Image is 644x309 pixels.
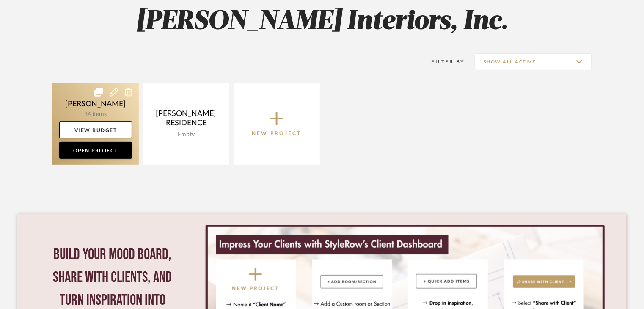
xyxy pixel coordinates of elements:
div: Empty [150,131,223,138]
a: Open Project [59,142,132,159]
a: View Budget [59,121,132,138]
div: Filter By [421,58,465,66]
div: [PERSON_NAME] RESIDENCE [150,109,223,131]
h2: [PERSON_NAME] Interiors, Inc. [17,6,627,38]
p: New Project [252,129,302,138]
button: New Project [234,83,320,165]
